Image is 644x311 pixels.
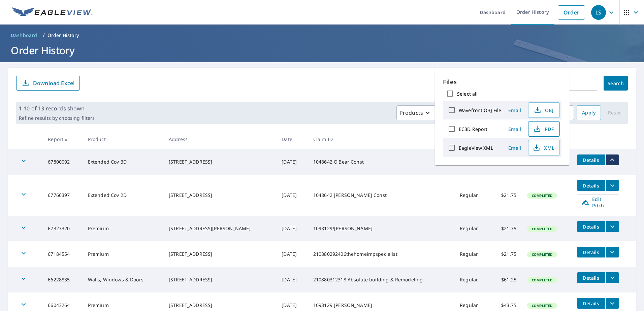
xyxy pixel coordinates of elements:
span: Details [581,223,601,230]
td: [DATE] [276,149,308,175]
td: Regular [454,216,490,241]
span: Dashboard [11,32,37,39]
span: Completed [528,227,556,231]
button: Email [504,124,525,134]
button: filesDropdownBtn-67327320 [605,221,619,232]
div: [STREET_ADDRESS] [169,251,271,257]
span: Email [507,107,523,113]
button: Apply [577,105,601,120]
td: $21.75 [490,241,522,267]
nav: breadcrumb [8,30,636,41]
td: 67766397 [42,175,82,216]
div: [STREET_ADDRESS] [169,159,271,165]
label: Select all [457,91,478,97]
th: Date [276,129,308,149]
span: Search [609,80,622,87]
p: 1-10 of 13 records shown [19,104,95,112]
span: Details [581,300,601,307]
button: detailsBtn-67184554 [577,247,605,257]
button: detailsBtn-67766397 [577,180,605,191]
span: Apply [582,109,595,117]
span: Completed [528,303,556,308]
div: [STREET_ADDRESS] [169,192,271,199]
td: 1048642 O'Bear Const [308,149,454,175]
th: Claim ID [308,129,454,149]
h1: Order History [8,43,636,57]
span: Details [581,182,601,189]
td: Regular [454,241,490,267]
div: [STREET_ADDRESS][PERSON_NAME] [169,225,271,232]
td: 1093129/[PERSON_NAME] [308,216,454,241]
button: filesDropdownBtn-66228835 [605,272,619,283]
label: Wavefront OBJ File [459,107,501,113]
span: XML [533,144,554,152]
button: filesDropdownBtn-67800092 [605,154,619,165]
a: Dashboard [8,30,40,41]
td: [DATE] [276,175,308,216]
span: Completed [528,193,556,198]
td: [DATE] [276,241,308,267]
td: Premium [83,216,163,241]
td: 1048642 [PERSON_NAME] Const [308,175,454,216]
td: 67184554 [42,241,82,267]
button: Products [396,105,436,120]
button: XML [528,140,560,155]
td: 67327320 [42,216,82,241]
td: 66228835 [42,267,82,292]
div: [STREET_ADDRESS] [169,276,271,283]
span: Edit Pitch [581,196,615,209]
td: $21.75 [490,216,522,241]
label: EagleView XML [459,145,493,151]
button: filesDropdownBtn-66043264 [605,298,619,309]
button: PDF [528,121,560,137]
td: Regular [454,267,490,292]
span: Completed [528,278,556,282]
p: Products [399,109,423,117]
span: Details [581,275,601,281]
div: LS [591,5,606,20]
p: Order History [47,32,79,39]
th: Product [83,129,163,149]
p: Download Excel [33,79,74,87]
td: Regular [454,175,490,216]
button: OBJ [528,102,560,118]
td: $21.75 [490,175,522,216]
th: Address [163,129,276,149]
button: Download Excel [16,76,80,91]
span: Email [507,145,523,151]
button: filesDropdownBtn-67766397 [605,180,619,191]
td: 67800092 [42,149,82,175]
button: Email [504,105,525,115]
span: Email [507,126,523,132]
td: 210880292406thehomeimpspecialist [308,241,454,267]
td: $61.25 [490,267,522,292]
button: detailsBtn-66043264 [577,298,605,309]
div: [STREET_ADDRESS] [169,302,271,309]
td: Walls, Windows & Doors [83,267,163,292]
span: PDF [533,125,554,133]
td: 210880312318 Absolute building & Remodeling [308,267,454,292]
span: Details [581,157,601,163]
button: Search [604,76,628,91]
td: [DATE] [276,216,308,241]
label: EC3D Report [459,126,487,132]
td: [DATE] [276,267,308,292]
td: Extended Cov 2D [83,175,163,216]
td: Extended Cov 3D [83,149,163,175]
th: Report # [42,129,82,149]
p: Refine results by choosing filters [19,115,95,121]
button: Email [504,143,525,153]
img: EV Logo [12,7,92,18]
button: detailsBtn-67800092 [577,154,605,165]
span: OBJ [533,106,554,114]
p: Files [443,77,561,87]
a: Order [558,5,585,20]
td: Premium [83,241,163,267]
span: Completed [528,252,556,257]
span: Details [581,249,601,255]
button: filesDropdownBtn-67184554 [605,247,619,257]
button: detailsBtn-67327320 [577,221,605,232]
button: detailsBtn-66228835 [577,272,605,283]
li: / [43,31,45,39]
a: Edit Pitch [577,194,619,210]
